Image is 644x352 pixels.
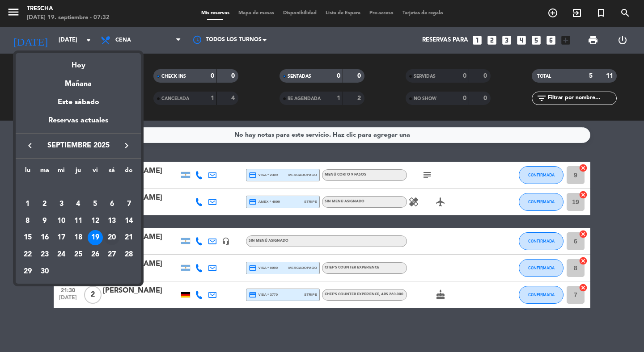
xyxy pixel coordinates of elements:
td: 26 de septiembre de 2025 [87,246,104,263]
td: 9 de septiembre de 2025 [36,213,53,230]
td: 4 de septiembre de 2025 [70,196,87,213]
th: jueves [70,165,87,179]
div: 8 [20,214,35,229]
td: 22 de septiembre de 2025 [19,246,36,263]
td: 5 de septiembre de 2025 [87,196,104,213]
div: 28 [121,247,136,262]
button: keyboard_arrow_left [22,140,38,151]
td: 21 de septiembre de 2025 [120,229,137,246]
div: 14 [121,214,136,229]
div: 10 [54,214,69,229]
th: viernes [87,165,104,179]
th: martes [36,165,53,179]
td: SEP. [19,179,137,196]
td: 23 de septiembre de 2025 [36,246,53,263]
div: 4 [71,197,86,212]
div: 2 [37,197,52,212]
div: 22 [20,247,35,262]
td: 15 de septiembre de 2025 [19,229,36,246]
td: 20 de septiembre de 2025 [104,229,121,246]
div: 27 [104,247,119,262]
div: Mañana [16,71,141,90]
td: 3 de septiembre de 2025 [53,196,70,213]
td: 16 de septiembre de 2025 [36,229,53,246]
div: 17 [54,230,69,245]
div: 30 [37,264,52,279]
div: 3 [54,197,69,212]
div: 11 [71,214,86,229]
td: 24 de septiembre de 2025 [53,246,70,263]
td: 12 de septiembre de 2025 [87,213,104,230]
td: 13 de septiembre de 2025 [104,213,121,230]
td: 14 de septiembre de 2025 [120,213,137,230]
div: 5 [88,197,103,212]
td: 6 de septiembre de 2025 [104,196,121,213]
div: 18 [71,230,86,245]
td: 18 de septiembre de 2025 [70,229,87,246]
div: 26 [88,247,103,262]
div: 9 [37,214,52,229]
th: domingo [120,165,137,179]
td: 2 de septiembre de 2025 [36,196,53,213]
div: 19 [88,230,103,245]
td: 19 de septiembre de 2025 [87,229,104,246]
button: keyboard_arrow_right [119,140,135,151]
td: 11 de septiembre de 2025 [70,213,87,230]
div: 24 [54,247,69,262]
td: 29 de septiembre de 2025 [19,263,36,280]
div: 1 [20,197,35,212]
th: lunes [19,165,36,179]
div: 15 [20,230,35,245]
td: 8 de septiembre de 2025 [19,213,36,230]
div: 20 [104,230,119,245]
div: 21 [121,230,136,245]
div: 23 [37,247,52,262]
div: Este sábado [16,90,141,115]
div: Reservas actuales [16,115,141,133]
td: 7 de septiembre de 2025 [120,196,137,213]
i: keyboard_arrow_right [121,140,132,151]
td: 30 de septiembre de 2025 [36,263,53,280]
div: 25 [71,247,86,262]
th: sábado [104,165,121,179]
i: keyboard_arrow_left [25,140,35,151]
td: 17 de septiembre de 2025 [53,229,70,246]
div: 16 [37,230,52,245]
td: 28 de septiembre de 2025 [120,246,137,263]
th: miércoles [53,165,70,179]
td: 27 de septiembre de 2025 [104,246,121,263]
td: 25 de septiembre de 2025 [70,246,87,263]
td: 10 de septiembre de 2025 [53,213,70,230]
td: 1 de septiembre de 2025 [19,196,36,213]
div: Hoy [16,53,141,71]
div: 7 [121,197,136,212]
div: 6 [104,197,119,212]
div: 13 [104,214,119,229]
span: septiembre 2025 [38,140,119,151]
div: 29 [20,264,35,279]
div: 12 [88,214,103,229]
